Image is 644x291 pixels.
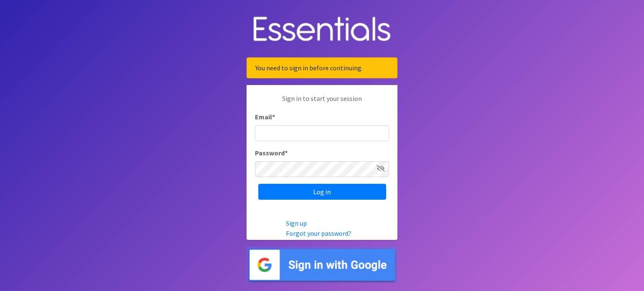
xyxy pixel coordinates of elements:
[255,112,275,122] label: Email
[247,57,397,78] div: You need to sign in before continuing.
[286,219,307,227] a: Sign up
[255,148,288,158] label: Password
[258,184,386,200] input: Log in
[247,8,397,51] img: Human Essentials
[286,229,351,237] a: Forgot your password?
[255,93,389,112] p: Sign in to start your session
[285,149,288,157] abbr: required
[247,247,397,283] img: Sign in with Google
[272,113,275,121] abbr: required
